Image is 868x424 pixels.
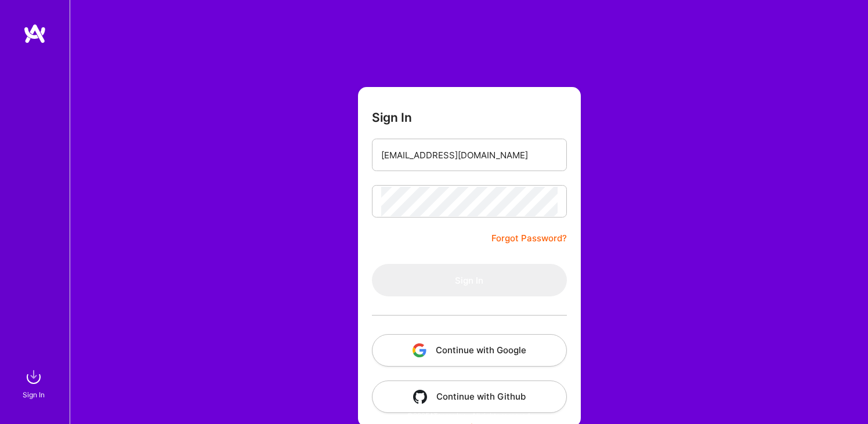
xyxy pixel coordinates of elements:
[23,23,46,44] img: logo
[413,343,426,357] img: icon
[372,334,567,367] button: Continue with Google
[491,231,567,245] a: Forgot Password?
[23,389,45,401] div: Sign In
[22,365,45,389] img: sign in
[413,390,427,404] img: icon
[24,365,45,401] a: sign inSign In
[372,264,567,296] button: Sign In
[372,110,412,125] h3: Sign In
[381,140,558,170] input: Email...
[372,380,567,413] button: Continue with Github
